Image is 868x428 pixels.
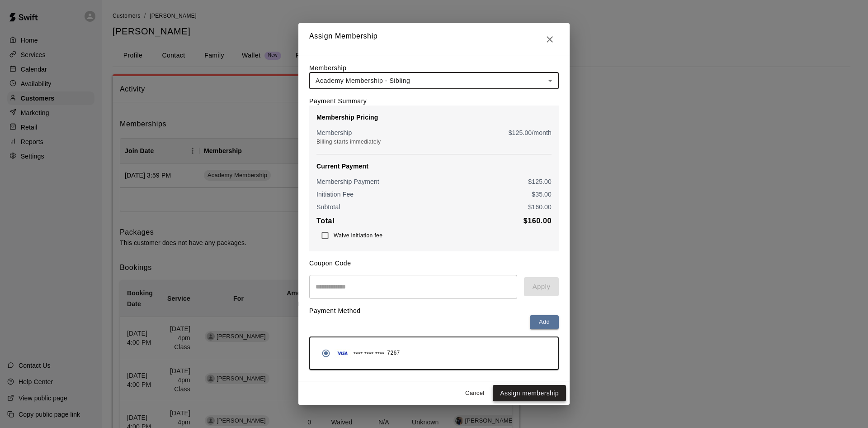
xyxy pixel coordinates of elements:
span: 7267 [387,349,400,358]
div: Academy Membership - Sibling [309,72,559,89]
label: Membership [309,64,347,72]
p: Membership Pricing [316,113,552,122]
label: Payment Method [309,307,361,314]
p: $ 35.00 [532,190,552,199]
p: Membership [316,128,352,137]
p: Subtotal [316,202,340,212]
p: $ 160.00 [528,202,552,212]
span: Waive initiation fee [334,232,382,239]
label: Coupon Code [309,260,351,267]
button: Close [541,30,559,48]
img: Credit card brand logo [335,349,351,358]
p: Current Payment [316,162,552,171]
p: $ 125.00 /month [509,128,552,137]
button: Assign membership [493,385,566,402]
p: $ 125.00 [528,177,552,186]
p: Initiation Fee [316,190,354,199]
button: Add [530,315,559,329]
b: $ 160.00 [524,217,552,225]
p: Membership Payment [316,177,379,186]
h2: Assign Membership [298,23,570,56]
span: Billing starts immediately [316,139,381,145]
label: Payment Summary [309,97,367,105]
button: Cancel [460,386,489,400]
b: Total [316,217,335,225]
